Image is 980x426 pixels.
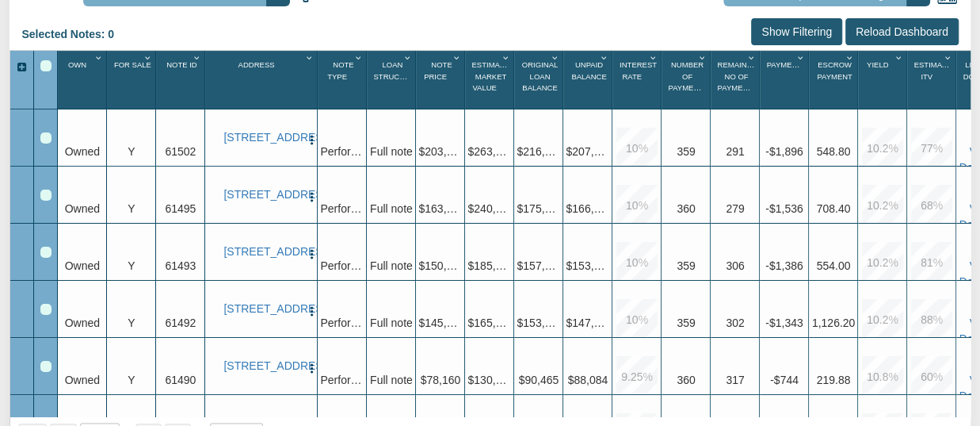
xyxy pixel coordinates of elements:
span: 61490 [165,374,196,386]
a: 7118 Heron, Houston, TX, 77087 [223,188,301,201]
div: Column Menu [893,51,906,64]
img: cell-menu.png [306,248,318,260]
img: cell-menu.png [306,191,318,203]
a: 2409 Morningside, Pasadena, TX, 77506 [223,302,301,316]
div: 10.0 [616,299,658,340]
span: 359 [677,317,695,329]
div: Number Of Payments Sort None [664,56,710,103]
span: $88,084 [568,374,608,386]
div: Row 5, Row Selection Checkbox [40,361,51,372]
span: Own [68,60,86,69]
div: Interest Rate Sort None [615,56,661,103]
div: Column Menu [844,51,857,64]
div: 10.0 [616,185,658,226]
div: Column Menu [549,51,562,64]
button: Press to open the note menu [306,302,318,318]
img: cell-menu.png [306,363,318,374]
div: Remaining No Of Payments Sort None [713,56,759,103]
span: Note Price [424,60,452,80]
span: $163,460 [418,202,464,215]
div: Estimated Itv Sort None [909,56,955,103]
div: Sort None [860,56,906,103]
span: $153,000 [517,317,562,329]
span: Escrow Payment [817,60,852,80]
div: Sort None [369,56,415,103]
div: 10.8 [862,356,903,397]
div: Column Menu [795,51,808,64]
div: Note Type Sort None [320,56,366,103]
span: Unpaid Balance [571,60,606,80]
div: Column Menu [142,51,155,64]
span: $185,000 [467,259,513,272]
div: Sort None [320,56,366,103]
span: Performing [320,259,374,272]
span: 1,126.20 [812,317,856,329]
div: 10.0 [616,128,658,169]
span: 360 [677,202,695,215]
span: Y [128,374,135,386]
span: -$1,386 [765,259,803,272]
div: Note Price Sort None [418,56,464,103]
div: Row 4, Row Selection Checkbox [40,304,51,315]
div: Expand All [10,60,33,75]
span: Interest Rate [620,60,657,80]
span: 359 [677,259,695,272]
div: Sort None [60,56,106,103]
span: -$744 [770,374,799,386]
div: 81.0 [911,242,952,283]
span: Owned [65,374,100,386]
button: Press to open the note menu [306,188,318,204]
span: 61495 [165,202,196,215]
div: Original Loan Balance Sort None [517,56,562,103]
span: $216,000 [517,145,562,158]
button: Press to open the note menu [306,359,318,375]
input: Show Filtering [751,18,842,45]
span: 302 [726,317,744,329]
button: Press to open the note menu [306,245,318,261]
span: For Sale [114,60,151,69]
div: 60.0 [911,356,952,397]
div: Column Menu [303,51,317,64]
span: Full note [370,145,413,158]
div: Row 1, Row Selection Checkbox [40,132,51,144]
div: 10.2 [862,185,903,226]
span: 708.40 [816,202,850,215]
span: 360 [677,374,695,386]
span: -$1,536 [765,202,803,215]
div: 9.25 [616,356,658,397]
div: Column Menu [353,51,366,64]
span: Original Loan Balance [522,60,558,92]
span: Performing [320,202,374,215]
div: Sort None [517,56,562,103]
span: $263,000 [467,145,513,158]
span: 219.88 [816,374,850,386]
div: Note Id Sort None [158,56,204,103]
div: Row 2, Row Selection Checkbox [40,190,51,201]
img: cell-menu.png [306,305,318,317]
span: Note Type [327,60,353,80]
div: Sort None [615,56,661,103]
span: Payment(P&I) [766,60,818,69]
div: Sort None [467,56,513,103]
span: Estimated Itv [913,60,956,80]
div: Column Menu [191,51,204,64]
div: Column Menu [942,51,955,64]
div: Yield Sort None [860,56,906,103]
span: 279 [726,202,744,215]
span: 291 [726,145,744,158]
span: Estimated Market Value [471,60,514,92]
div: Sort None [109,56,155,103]
span: 306 [726,259,744,272]
span: $90,465 [519,374,559,386]
span: Full note [370,317,413,329]
div: Sort None [208,56,317,103]
span: 61493 [165,259,196,272]
div: Sort None [158,56,204,103]
span: Y [128,259,135,272]
div: Sort None [811,56,857,103]
span: $240,000 [467,202,513,215]
div: Column Menu [93,51,106,64]
div: Column Menu [598,51,612,64]
div: Selected Notes: 0 [21,18,126,50]
div: Sort None [418,56,464,103]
